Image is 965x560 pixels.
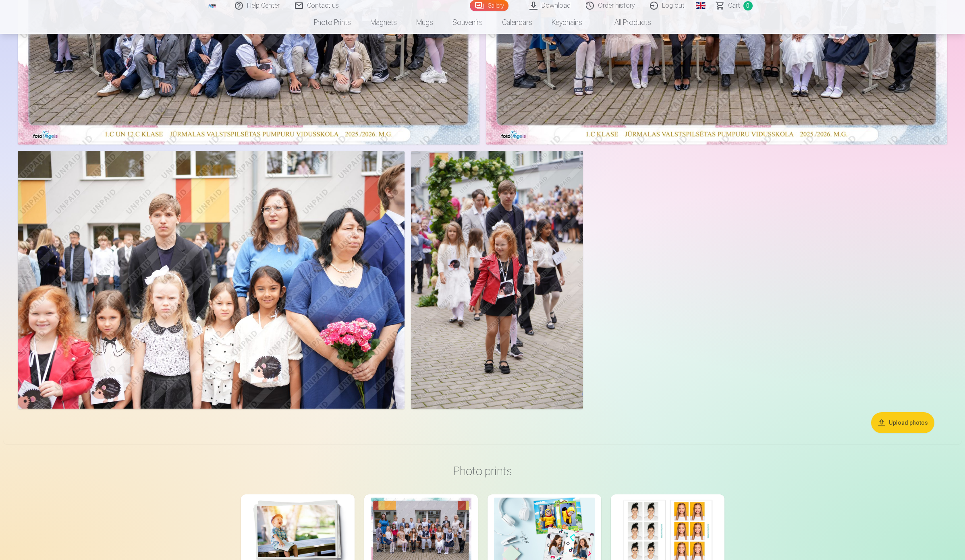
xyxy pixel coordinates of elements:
a: All products [592,11,661,34]
h3: Photo prints [247,464,718,478]
a: Calendars [492,11,542,34]
span: 0 [743,1,753,10]
a: Photo prints [304,11,361,34]
a: Mugs [407,11,443,34]
a: Keychains [542,11,592,34]
a: Souvenirs [443,11,492,34]
img: /fa3 [208,3,217,8]
button: Upload photos [871,412,934,433]
span: Сart [728,1,740,10]
a: Magnets [361,11,407,34]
